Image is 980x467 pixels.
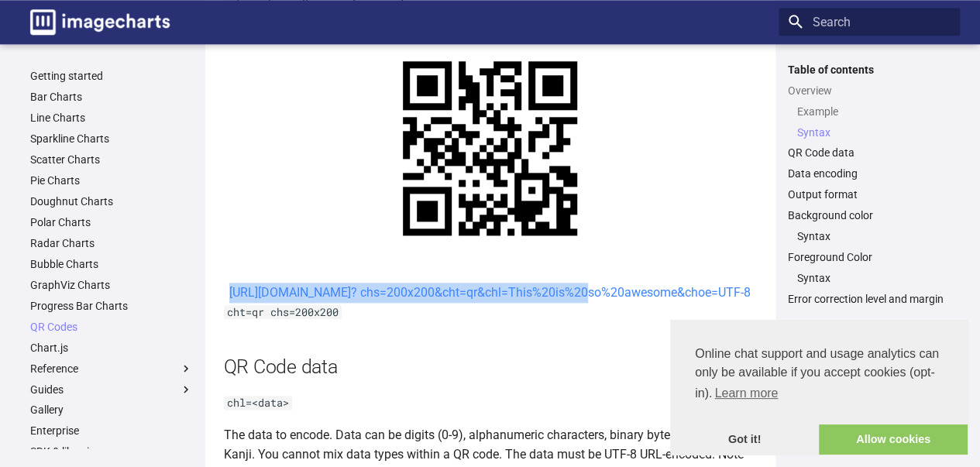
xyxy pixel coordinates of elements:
a: Syntax [797,271,951,285]
a: Bar Charts [30,90,193,104]
a: Overview [788,84,951,98]
h2: QR Code data [224,353,757,380]
img: logo [30,9,170,35]
a: dismiss cookie message [670,424,819,455]
a: Doughnut Charts [30,194,193,208]
nav: Foreground Color [788,271,951,285]
a: QR Code data [788,146,951,160]
a: Gallery [30,403,193,417]
label: Reference [30,362,193,376]
a: Enterprise [30,424,193,438]
span: Online chat support and usage analytics can only be available if you accept cookies (opt-in). [695,345,943,405]
label: Table of contents [779,63,960,77]
a: Data encoding [788,167,951,180]
a: QR Codes [30,320,193,334]
a: [URL][DOMAIN_NAME]? chs=200x200&cht=qr&chl=This%20is%20so%20awesome&choe=UTF-8 [229,285,751,300]
a: Radar Charts [30,236,193,250]
a: SDK & libraries [30,445,193,458]
a: Syntax [797,125,951,139]
a: learn more about cookies [712,382,780,405]
a: allow cookies [819,424,968,455]
a: Pie Charts [30,173,193,187]
a: Scatter Charts [30,153,193,167]
a: Output format [788,187,951,201]
a: Syntax [797,229,951,243]
nav: Background color [788,229,951,243]
a: Sparkline Charts [30,132,193,146]
a: Foreground Color [788,250,951,264]
code: cht=qr chs=200x200 [224,305,342,319]
div: cookieconsent [670,320,968,455]
a: Example [797,105,951,118]
a: Progress Bar Charts [30,299,193,313]
input: Search [779,8,960,36]
label: Guides [30,383,193,397]
nav: Table of contents [779,63,960,307]
img: chart [368,26,612,270]
a: Line Charts [30,111,193,125]
a: Bubble Charts [30,257,193,271]
a: Polar Charts [30,215,193,229]
a: GraphViz Charts [30,278,193,292]
a: Error correction level and margin [788,292,951,306]
a: Image-Charts documentation [24,3,176,41]
nav: Overview [788,105,951,139]
a: Getting started [30,69,193,83]
code: chl=<data> [224,396,292,410]
a: Chart.js [30,341,193,355]
a: Background color [788,208,951,222]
